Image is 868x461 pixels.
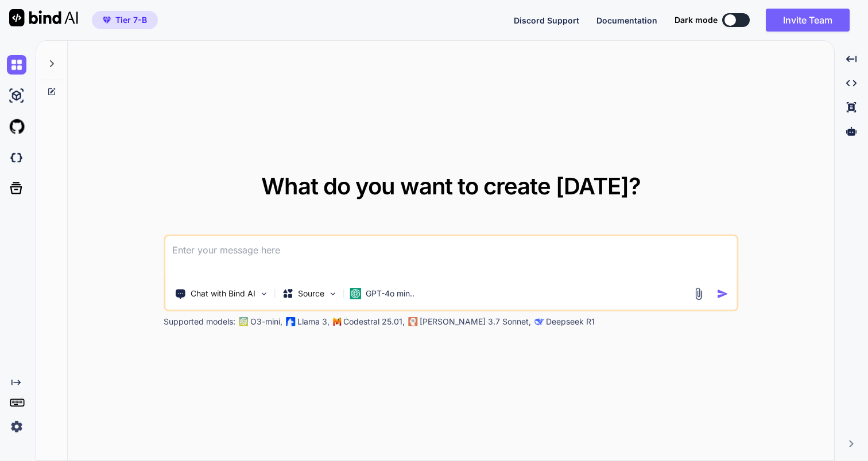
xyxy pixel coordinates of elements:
[297,316,330,327] p: Llama 3,
[298,288,324,299] p: Source
[7,148,26,167] img: darkCloudIdeIcon
[92,11,158,29] button: premiumTier 7-B
[7,86,26,106] img: ai-studio
[546,316,595,327] p: Deepseek R1
[250,316,282,327] p: O3-mini,
[261,172,641,200] span: What do you want to create [DATE]?
[7,417,26,436] img: settings
[596,14,657,26] button: Documentation
[286,317,295,326] img: Llama2
[675,14,718,26] span: Dark mode
[366,288,414,299] p: GPT-4o min..
[596,15,657,25] span: Documentation
[259,289,269,299] img: Pick Tools
[191,288,255,299] p: Chat with Bind AI
[408,317,417,326] img: claude
[343,316,405,327] p: Codestral 25.01,
[9,9,78,26] img: Bind AI
[692,287,705,300] img: attachment
[115,14,147,26] span: Tier 7-B
[333,318,341,326] img: Mistral-AI
[103,17,111,24] img: premium
[420,316,531,327] p: [PERSON_NAME] 3.7 Sonnet,
[514,14,579,26] button: Discord Support
[7,55,26,75] img: chat
[534,317,544,326] img: claude
[7,117,26,136] img: githubLight
[239,317,248,326] img: GPT-4
[350,288,361,299] img: GPT-4o mini
[328,289,338,299] img: Pick Models
[514,15,579,25] span: Discord Support
[164,316,235,327] p: Supported models:
[716,288,728,300] img: icon
[766,9,850,32] button: Invite Team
